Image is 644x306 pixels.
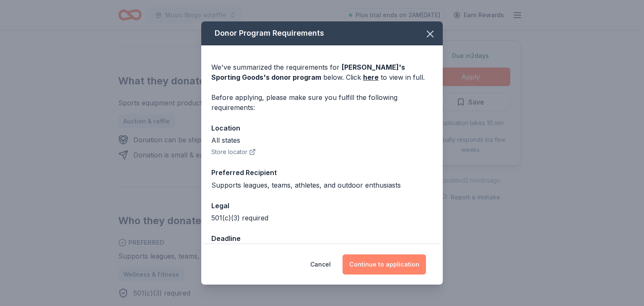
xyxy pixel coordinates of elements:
a: here [363,72,379,82]
div: Location [211,123,433,133]
div: Supports leagues, teams, athletes, and outdoor enthusiasts [211,180,433,190]
div: Deadline [211,233,433,244]
button: Continue to application [343,254,426,275]
div: Before applying, please make sure you fulfill the following requirements: [211,92,433,112]
div: Donor Program Requirements [201,21,443,45]
button: Cancel [310,254,331,275]
div: Legal [211,200,433,211]
div: 501(c)(3) required [211,213,433,223]
div: All states [211,135,433,145]
div: We've summarized the requirements for below. Click to view in full. [211,62,433,82]
div: Preferred Recipient [211,167,433,178]
button: Store locator [211,147,256,157]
